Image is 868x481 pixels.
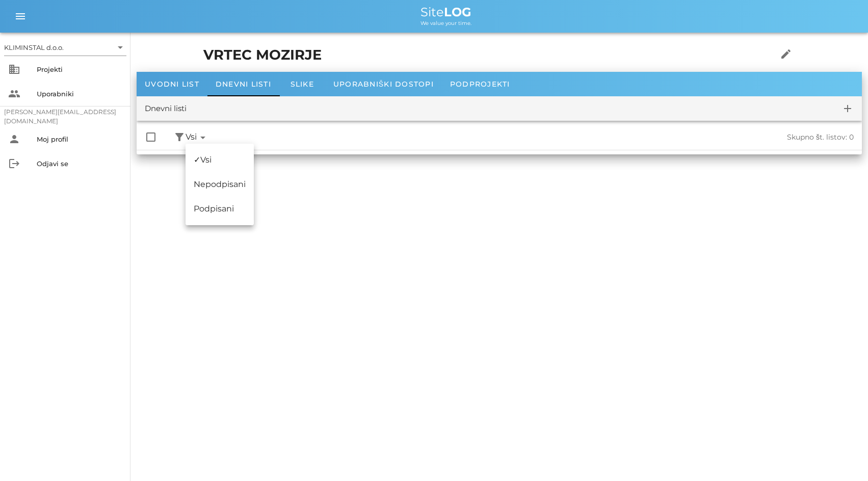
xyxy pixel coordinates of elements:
[14,10,27,22] i: menu
[186,148,254,172] div: Vsi
[8,63,20,75] i: business
[4,43,64,52] div: KLIMINSTAL d.o.o.
[8,157,20,170] i: logout
[817,432,868,481] iframe: Chat Widget
[8,133,20,145] i: person
[37,159,122,168] div: Odjavi se
[203,45,746,66] h1: VRTEC MOZIRJE
[420,5,471,19] span: Site
[4,39,126,56] div: KLIMINSTAL d.o.o.
[37,135,122,143] div: Moj profil
[817,432,868,481] div: Pripomoček za klepet
[145,103,187,115] div: Dnevni listi
[197,131,209,144] i: arrow_drop_down
[333,79,434,89] span: Uporabniški dostopi
[444,5,471,19] b: LOG
[37,90,122,98] div: Uporabniki
[532,133,854,142] div: Skupno št. listov: 0
[186,172,254,197] div: Nepodpisani
[450,79,510,89] span: Podprojekti
[186,131,209,144] span: Vsi
[780,48,792,60] i: edit
[841,102,854,115] i: add
[145,79,199,89] span: Uvodni list
[216,79,271,89] span: Dnevni listi
[194,154,200,166] span: ✓
[37,65,122,73] div: Projekti
[291,79,314,89] span: Slike
[114,41,126,54] i: arrow_drop_down
[173,131,186,144] button: filter_alt
[8,88,20,100] i: people
[186,197,254,221] div: Podpisani
[420,20,471,26] span: We value your time.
